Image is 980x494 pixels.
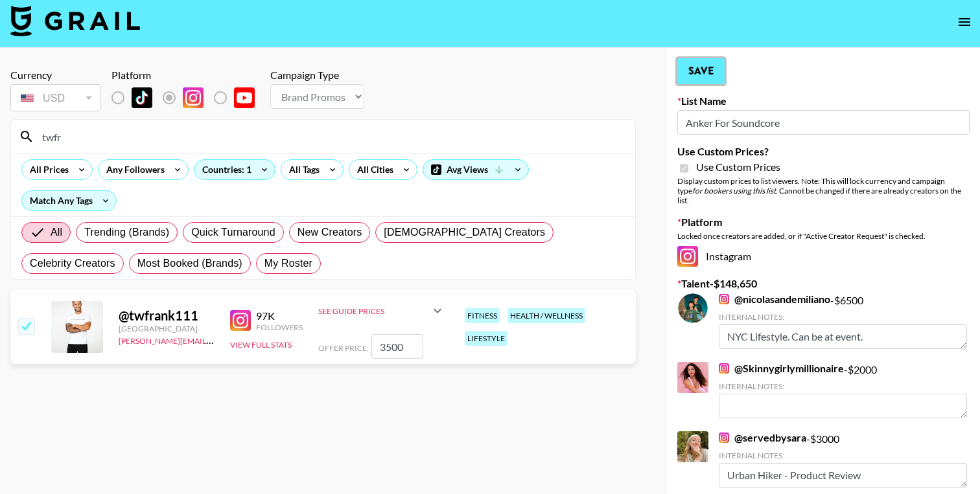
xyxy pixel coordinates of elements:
[264,256,312,271] span: My Roster
[677,246,698,267] img: Instagram
[677,246,970,267] div: Instagram
[719,432,729,443] img: Instagram
[951,9,977,35] button: open drawer
[677,145,970,158] label: Use Custom Prices?
[84,225,169,240] span: Trending (Brands)
[719,324,967,349] textarea: NYC Lifestyle. Can be at event.
[230,340,292,350] button: View Full Stats
[719,431,806,444] a: @servedbysara
[234,87,255,108] img: YouTube
[423,160,528,179] div: Avg Views
[10,82,101,114] div: Currency is locked to USD
[13,87,99,109] div: USD
[677,216,970,229] label: Platform
[34,126,627,147] input: Search by User Name
[719,312,967,322] div: Internal Notes:
[99,160,167,179] div: Any Followers
[465,331,507,346] div: lifestyle
[692,186,776,196] em: for bookers using this list
[677,95,970,107] label: List Name
[719,363,729,374] img: Instagram
[256,322,303,332] div: Followers
[281,160,322,179] div: All Tags
[191,225,275,240] span: Quick Turnaround
[719,362,844,375] a: @Skinnygirlymillionaire
[719,362,967,418] div: - $ 2000
[677,231,970,241] div: Locked once creators are added, or if "Active Creator Request" is checked.
[10,5,140,36] img: Grail Talent
[719,451,967,460] div: Internal Notes:
[677,58,725,84] button: Save
[194,160,275,179] div: Countries: 1
[465,308,500,323] div: fitness
[22,191,116,210] div: Match Any Tags
[183,87,204,108] img: Instagram
[51,225,62,240] span: All
[719,293,967,349] div: - $ 6500
[384,225,545,240] span: [DEMOGRAPHIC_DATA] Creators
[119,324,215,333] div: [GEOGRAPHIC_DATA]
[318,306,430,316] div: See Guide Prices
[719,293,830,306] a: @nicolasandemiliano
[719,381,967,391] div: Internal Notes:
[719,294,729,304] img: Instagram
[256,309,303,322] div: 97K
[719,463,967,488] textarea: Urban Hiker - Product Review
[10,69,101,82] div: Currency
[111,69,265,82] div: Platform
[371,334,423,359] input: 2,100
[318,295,445,326] div: See Guide Prices
[507,308,585,323] div: health / wellness
[349,160,396,179] div: All Cities
[677,176,970,205] div: Display custom prices to list viewers. Note: This will lock currency and campaign type . Cannot b...
[132,87,152,108] img: TikTok
[696,161,780,174] span: Use Custom Prices
[677,277,970,290] label: Talent - $ 148,650
[119,333,372,346] a: [PERSON_NAME][EMAIL_ADDRESS][PERSON_NAME][DOMAIN_NAME]
[111,84,265,111] div: List locked to Instagram.
[719,431,967,488] div: - $ 3000
[230,310,251,331] img: Instagram
[119,308,215,324] div: @ twfrank111
[30,256,115,271] span: Celebrity Creators
[297,225,362,240] span: New Creators
[270,69,364,82] div: Campaign Type
[318,343,369,353] span: Offer Price:
[137,256,242,271] span: Most Booked (Brands)
[22,160,71,179] div: All Prices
